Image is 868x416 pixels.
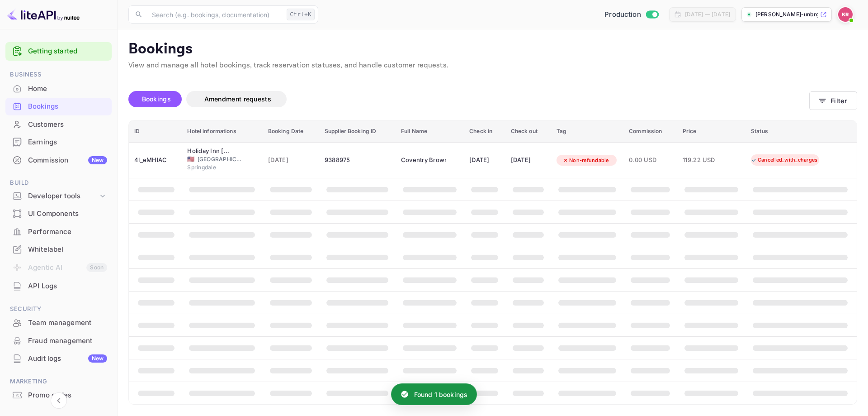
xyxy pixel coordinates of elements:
[5,223,112,241] div: Performance
[5,80,112,97] a: Home
[5,387,112,403] a: Promo codes
[28,209,107,219] div: UI Components
[5,241,112,258] div: Whitelabel
[5,80,112,98] div: Home
[685,10,730,19] div: [DATE] — [DATE]
[5,332,112,349] a: Fraud management
[5,241,112,258] a: Whitelabel
[128,60,857,71] p: View and manage all hotel bookings, track reservation statuses, and handle customer requests.
[511,153,546,167] div: [DATE]
[198,155,243,163] span: [GEOGRAPHIC_DATA]
[5,70,112,80] span: Business
[5,350,112,367] a: Audit logsNew
[5,98,112,115] a: Bookings
[128,91,809,107] div: account-settings tabs
[677,120,745,143] th: Price
[604,10,641,20] span: Production
[809,91,857,110] button: Filter
[28,336,107,346] div: Fraud management
[5,277,112,295] div: API Logs
[557,155,615,166] div: Non-refundable
[187,156,194,162] span: United States of America
[5,314,112,331] a: Team management
[5,277,112,294] a: API Logs
[28,244,107,255] div: Whitelabel
[464,120,505,143] th: Check in
[28,354,107,364] div: Audit logs
[142,95,171,103] span: Bookings
[5,178,112,188] span: Build
[319,120,396,143] th: Supplier Booking ID
[623,120,677,143] th: Commission
[5,223,112,240] a: Performance
[5,332,112,350] div: Fraud management
[5,116,112,133] a: Customers
[134,153,176,167] div: 4l_eMHlAC
[263,120,319,143] th: Booking Date
[88,354,107,363] div: New
[28,46,107,57] a: Getting started
[755,10,818,19] p: [PERSON_NAME]-unbrg.[PERSON_NAME]...
[5,188,112,204] div: Developer tools
[129,120,182,143] th: ID
[187,163,232,172] span: Springdale
[5,116,112,134] div: Customers
[414,390,467,399] p: Found 1 bookings
[838,7,853,22] img: Kobus Roux
[5,387,112,404] div: Promo codes
[51,392,67,409] button: Collapse navigation
[28,101,107,112] div: Bookings
[396,120,464,143] th: Full Name
[5,152,112,168] a: CommissionNew
[7,7,80,22] img: LiteAPI logo
[5,42,112,61] div: Getting started
[5,304,112,314] span: Security
[683,155,728,165] span: 119.22 USD
[28,155,107,166] div: Commission
[28,390,107,401] div: Promo codes
[5,152,112,169] div: CommissionNew
[187,147,232,156] div: Holiday Inn Springdale/Fayetteville Area, an IHG Hotel
[601,10,662,20] div: Switch to Sandbox mode
[745,154,824,166] div: Cancelled_with_charges
[745,120,857,143] th: Status
[551,120,623,143] th: Tag
[629,155,672,165] span: 0.00 USD
[469,153,500,167] div: [DATE]
[204,95,271,103] span: Amendment requests
[5,350,112,368] div: Audit logsNew
[28,191,98,201] div: Developer tools
[268,155,314,165] span: [DATE]
[28,137,107,148] div: Earnings
[5,134,112,151] div: Earnings
[5,314,112,332] div: Team management
[28,318,107,328] div: Team management
[5,205,112,223] div: UI Components
[5,98,112,115] div: Bookings
[28,84,107,94] div: Home
[129,120,857,405] table: booking table
[88,156,107,164] div: New
[5,377,112,387] span: Marketing
[505,120,551,143] th: Check out
[28,227,107,237] div: Performance
[325,153,390,167] div: 9388975
[146,5,283,24] input: Search (e.g. bookings, documentation)
[28,281,107,292] div: API Logs
[287,9,315,20] div: Ctrl+K
[128,40,857,58] p: Bookings
[5,205,112,222] a: UI Components
[28,120,107,130] div: Customers
[182,120,262,143] th: Hotel informations
[5,134,112,150] a: Earnings
[401,153,446,167] div: Coventry Brown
